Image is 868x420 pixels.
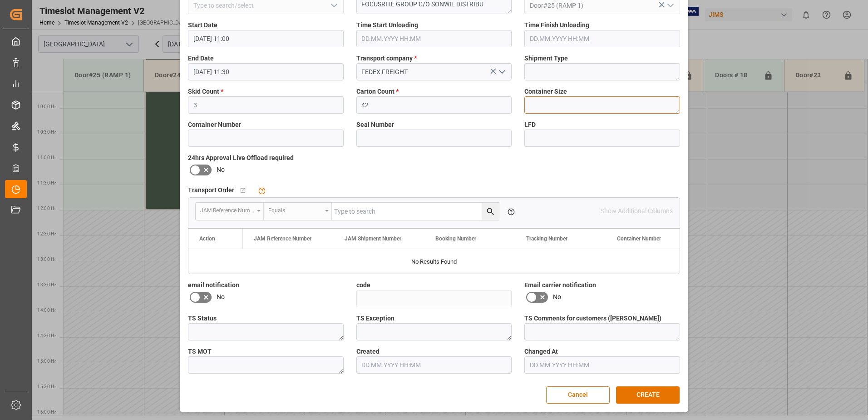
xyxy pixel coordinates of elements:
span: Transport company [356,54,417,63]
button: open menu [196,203,264,220]
span: Container Size [524,87,567,96]
span: Time Start Unloading [356,20,418,30]
span: No [217,292,225,302]
span: Transport Order [188,185,234,195]
span: TS MOT [188,347,212,356]
span: 24hrs Approval Live Offload required [188,153,294,163]
span: Start Date [188,20,217,30]
span: Carton Count [356,87,399,96]
span: email notification [188,280,239,290]
span: Booking Number [435,235,476,242]
span: End Date [188,54,214,63]
span: Shipment Type [524,54,568,63]
span: No [217,165,225,175]
span: TS Comments for customers ([PERSON_NAME]) [524,314,661,323]
span: Time Finish Unloading [524,20,589,30]
span: JAM Shipment Number [345,235,401,242]
span: code [356,280,370,290]
span: Email carrier notification [524,280,596,290]
button: open menu [495,65,508,79]
input: DD.MM.YYYY HH:MM [356,30,512,47]
span: Container Number [188,120,241,130]
div: JAM Reference Number [200,204,254,215]
input: Type to search [332,203,499,220]
button: Cancel [546,386,610,404]
input: DD.MM.YYYY HH:MM [524,30,680,47]
span: No [553,292,561,302]
span: Tracking Number [526,235,567,242]
span: LFD [524,120,536,130]
input: DD.MM.YYYY HH:MM [356,356,512,374]
button: open menu [264,203,332,220]
div: Equals [268,204,322,215]
span: TS Exception [356,314,395,323]
div: Action [199,235,215,242]
span: Container Number [617,235,661,242]
button: CREATE [616,386,680,404]
button: search button [482,203,499,220]
span: Seal Number [356,120,394,130]
span: TS Status [188,314,217,323]
input: DD.MM.YYYY HH:MM [188,30,344,47]
span: Skid Count [188,87,223,96]
span: Changed At [524,347,558,356]
input: DD.MM.YYYY HH:MM [524,356,680,374]
input: DD.MM.YYYY HH:MM [188,63,344,80]
span: JAM Reference Number [254,235,311,242]
span: Created [356,347,380,356]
